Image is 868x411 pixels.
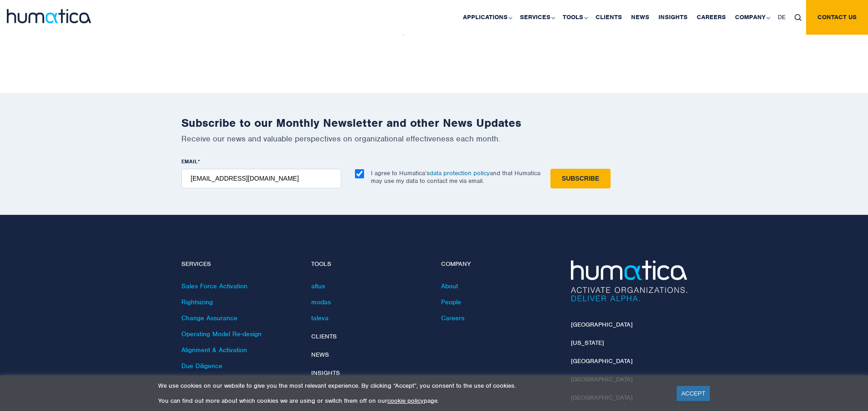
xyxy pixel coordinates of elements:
[311,333,337,340] a: Clients
[441,298,461,306] a: People
[311,369,340,377] a: Insights
[677,386,710,401] a: ACCEPT
[311,351,329,359] a: News
[795,14,801,21] img: search_icon
[571,321,632,328] a: [GEOGRAPHIC_DATA]
[181,362,222,370] a: Due Diligence
[181,346,247,354] a: Alignment & Activation
[571,339,604,347] a: [US_STATE]
[355,169,364,178] input: I agree to Humatica’sdata protection policyand that Humatica may use my data to contact me via em...
[371,169,540,185] p: I agree to Humatica’s and that Humatica may use my data to contact me via email.
[7,9,91,23] img: logo
[430,169,490,177] a: data protection policy
[571,260,687,302] img: Humatica
[181,260,298,268] h4: Services
[181,158,198,165] span: EMAIL
[181,314,237,322] a: Change Assurance
[181,169,341,188] input: name@company.com
[778,13,786,21] span: DE
[311,314,329,322] a: taleva
[387,397,424,405] a: cookie policy
[181,134,687,144] p: Receive our news and valuable perspectives on organizational effectiveness each month.
[181,116,687,130] h2: Subscribe to our Monthly Newsletter and other News Updates
[441,260,557,268] h4: Company
[158,382,665,390] p: We use cookies on our website to give you the most relevant experience. By clicking “Accept”, you...
[181,330,262,338] a: Operating Model Re-design
[311,282,325,290] a: altus
[571,357,632,365] a: [GEOGRAPHIC_DATA]
[441,314,464,322] a: Careers
[311,298,331,306] a: modas
[181,282,247,290] a: Sales Force Activation
[158,397,665,405] p: You can find out more about which cookies we are using or switch them off on our page.
[550,169,611,188] input: Subscribe
[311,260,427,268] h4: Tools
[181,298,213,306] a: Rightsizing
[441,282,458,290] a: About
